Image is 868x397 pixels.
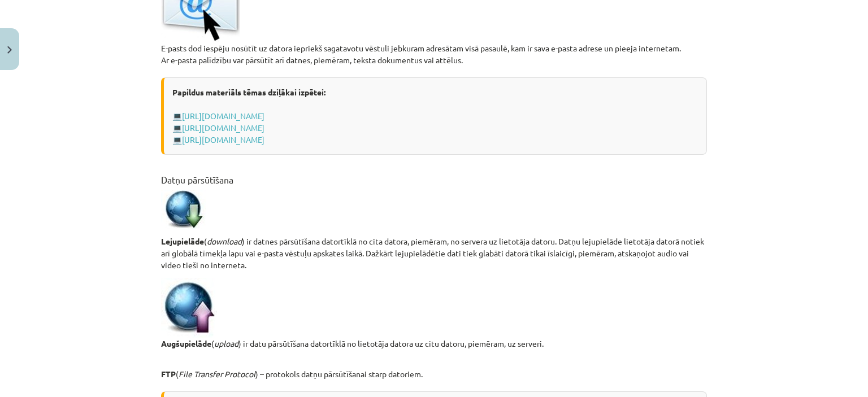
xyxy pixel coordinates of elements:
a: [URL][DOMAIN_NAME] [182,134,264,145]
a: [URL][DOMAIN_NAME] [182,111,264,121]
strong: Lejupielāde [161,236,204,246]
img: icon-close-lesson-0947bae3869378f0d4975bcd49f059093ad1ed9edebbc8119c70593378902aed.svg [7,46,12,54]
a: [URL][DOMAIN_NAME] [182,123,264,133]
em: download [207,236,242,246]
div: 💻 💻 💻 [161,77,707,155]
strong: Papildus materiāls tēmas dziļākai izpētei: [172,87,325,97]
em: upload [214,338,238,348]
p: ( ) ir datu pārsūtīšana datortīklā no lietotāja datora uz citu datoru, piemēram, uz serveri. [161,278,707,361]
p: ( ) – protokols datņu pārsūtīšanai starp datoriem. [161,368,707,380]
h3: Datņu pārsūtīšana [161,166,707,186]
em: File Transfer Protocol [179,369,255,379]
p: ( ) ir datnes pārsūtīšana datortīklā no cita datora, piemēram, no servera uz lietotāja datoru. Da... [161,235,707,271]
strong: FTP [161,369,176,379]
strong: Augšupielāde [161,338,211,348]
